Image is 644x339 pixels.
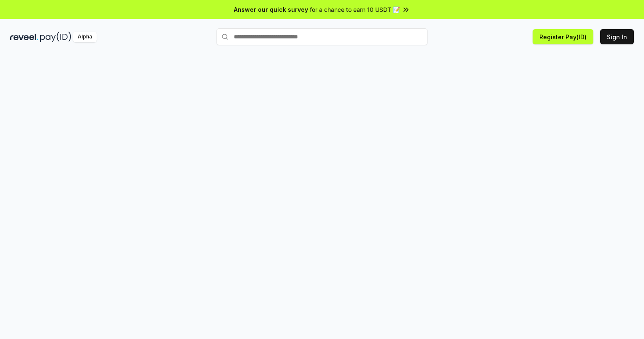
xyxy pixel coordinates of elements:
[533,29,593,44] button: Register Pay(ID)
[600,29,634,44] button: Sign In
[40,32,71,42] img: pay_id
[73,32,97,42] div: Alpha
[10,32,38,42] img: reveel_dark
[234,5,308,14] span: Answer our quick survey
[310,5,400,14] span: for a chance to earn 10 USDT 📝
